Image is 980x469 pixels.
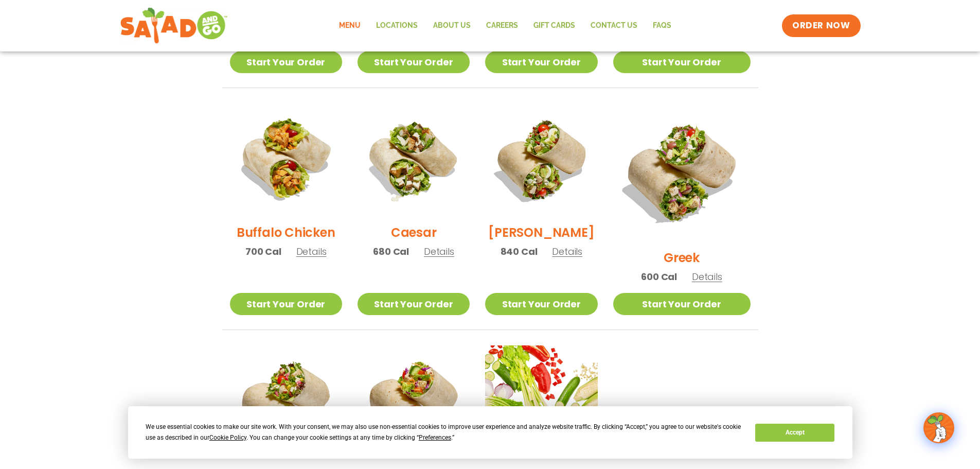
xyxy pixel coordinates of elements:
div: We use essential cookies to make our site work. With your consent, we may also use non-essential ... [146,422,743,443]
span: Cookie Policy [209,434,246,441]
a: Start Your Order [358,51,470,73]
a: Start Your Order [613,293,751,315]
span: 700 Cal [245,245,281,258]
img: new-SAG-logo-768×292 [120,5,228,46]
a: Start Your Order [613,51,751,73]
img: Product photo for Thai Wrap [358,345,470,458]
a: Start Your Order [358,293,470,315]
a: Menu [331,14,368,38]
span: 680 Cal [373,245,409,258]
a: Start Your Order [485,51,597,73]
button: Accept [755,424,834,442]
nav: Menu [331,14,679,38]
img: Product photo for Jalapeño Ranch Wrap [230,345,342,458]
img: Product photo for Cobb Wrap [485,103,597,216]
span: Preferences [419,434,451,441]
a: Locations [368,14,425,38]
span: Details [692,270,722,283]
img: wpChatIcon [924,413,953,442]
div: Cookie Consent Prompt [128,406,852,459]
h2: Buffalo Chicken [237,223,335,241]
span: Details [296,245,327,258]
h2: Greek [664,249,700,267]
a: ORDER NOW [782,14,860,37]
span: 840 Cal [501,245,538,258]
img: Product photo for Greek Wrap [613,103,751,241]
span: 600 Cal [641,270,677,284]
a: Start Your Order [230,51,342,73]
h2: Caesar [391,223,437,241]
a: About Us [425,14,478,38]
a: Start Your Order [485,293,597,315]
a: FAQs [645,14,679,38]
h2: [PERSON_NAME] [488,223,594,241]
img: Product photo for Buffalo Chicken Wrap [230,103,342,216]
img: Product photo for Caesar Wrap [358,103,470,216]
a: Contact Us [583,14,645,38]
a: Start Your Order [230,293,342,315]
a: GIFT CARDS [526,14,583,38]
span: ORDER NOW [792,20,850,32]
img: Product photo for Build Your Own [485,345,597,458]
a: Careers [478,14,526,38]
span: Details [424,245,454,258]
span: Details [552,245,582,258]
